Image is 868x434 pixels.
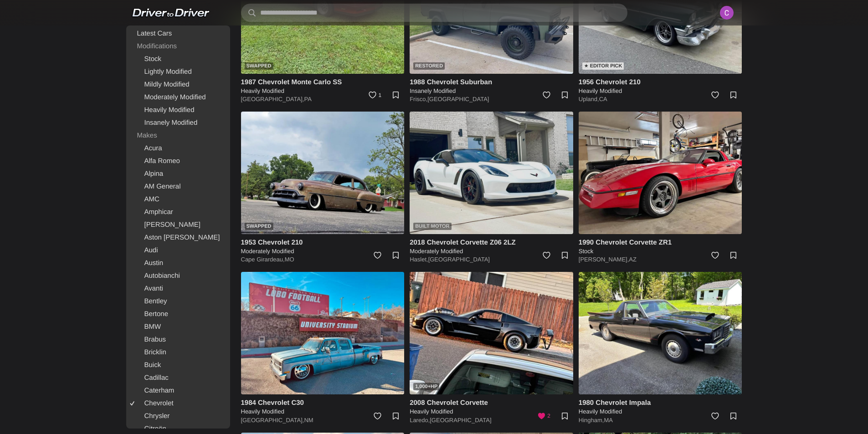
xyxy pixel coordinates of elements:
a: Hingham, [579,417,604,424]
h4: 1953 Chevrolet 210 [241,238,405,247]
a: 2008 Chevrolet Corvette Heavily Modified [410,398,573,416]
h5: Stock [579,247,742,255]
a: Lightly Modified [128,66,228,78]
a: Audi [128,244,228,257]
a: BMW [128,321,228,333]
a: Austin [128,257,228,270]
img: 1953 Chevrolet 210 for sale [241,112,405,234]
h4: 1988 Chevrolet Suburban [410,77,573,87]
div: Swapped [245,62,273,70]
a: CA [599,96,607,102]
a: [GEOGRAPHIC_DATA] [428,256,490,263]
h5: Heavily Modified [579,408,742,416]
a: Cadillac [128,372,228,384]
a: Latest Cars [128,27,228,40]
a: Bertone [128,308,228,321]
img: 2008 Chevrolet Corvette for sale [410,272,573,394]
a: Moderately Modified [128,91,228,104]
div: Restored [413,62,445,70]
a: Alpina [128,168,228,180]
a: 1987 Chevrolet Monte Carlo SS Heavily Modified [241,77,405,95]
a: Avanti [128,282,228,295]
a: Upland, [579,96,599,102]
a: Bricklin [128,346,228,359]
a: Mildly Modified [128,78,228,91]
img: 1980 Chevrolet Impala for sale [579,272,742,394]
a: NM [304,417,313,424]
a: Caterham [128,384,228,397]
a: 2 [533,408,553,428]
div: ★ Editor Pick [582,62,624,70]
img: 1990 Chevrolet Corvette ZR1 for sale [579,112,742,234]
h5: Heavily Modified [241,87,405,95]
h4: 2008 Chevrolet Corvette [410,398,573,408]
a: Heavily Modified [128,104,228,117]
a: Haslet, [410,256,428,263]
a: Built Motor [410,112,573,234]
a: MA [604,417,613,424]
h4: 1956 Chevrolet 210 [579,77,742,87]
a: 1984 Chevrolet C30 Heavily Modified [241,398,405,416]
a: Stock [128,53,228,66]
div: Swapped [245,223,273,230]
a: 1990 Chevrolet Corvette ZR1 Stock [579,238,742,255]
a: Alfa Romeo [128,155,228,168]
h5: Heavily Modified [241,408,405,416]
h5: Heavily Modified [410,408,573,416]
div: Makes [128,129,228,142]
h5: Moderately Modified [410,247,573,255]
a: Insanely Modified [128,117,228,129]
div: 1,000+hp [413,383,439,390]
a: Autobianchi [128,270,228,282]
a: Chevrolet [128,397,228,410]
h4: 1984 Chevrolet C30 [241,398,405,408]
a: AMC [128,193,228,206]
h5: Moderately Modified [241,247,405,255]
h5: Heavily Modified [579,87,742,95]
a: [GEOGRAPHIC_DATA] [427,96,489,102]
img: 2018 Chevrolet Corvette Z06 2LZ for sale [410,112,573,234]
a: Brabus [128,333,228,346]
a: [GEOGRAPHIC_DATA], [241,417,304,424]
a: Frisco, [410,96,427,102]
h4: 1987 Chevrolet Monte Carlo SS [241,77,405,87]
h4: 1980 Chevrolet Impala [579,398,742,408]
a: 1956 Chevrolet 210 Heavily Modified [579,77,742,95]
h4: 1990 Chevrolet Corvette ZR1 [579,238,742,247]
a: AZ [629,256,637,263]
div: Built Motor [413,223,451,230]
h5: Insanely Modified [410,87,573,95]
a: Laredo, [410,417,430,424]
div: Modifications [128,40,228,53]
a: Cape Girardeau, [241,256,285,263]
a: 1 [364,87,384,107]
a: 2018 Chevrolet Corvette Z06 2LZ Moderately Modified [410,238,573,255]
img: 1984 Chevrolet C30 for sale [241,272,405,394]
a: [GEOGRAPHIC_DATA] [430,417,491,424]
a: Amphicar [128,206,228,219]
a: [PERSON_NAME] [128,219,228,231]
a: 1953 Chevrolet 210 Moderately Modified [241,238,405,255]
a: AM General [128,180,228,193]
a: [PERSON_NAME], [579,256,629,263]
a: PA [304,96,311,102]
a: 1,000+hp [410,272,573,394]
h4: 2018 Chevrolet Corvette Z06 2LZ [410,238,573,247]
img: ACg8ocKNE6bt2KoK434HMILEWQ8QEBmHIu4ytgygTLpjxaDd9s0Uqw=s96-c [717,3,737,23]
a: Swapped [241,112,405,234]
a: MO [285,256,294,263]
a: Acura [128,142,228,155]
a: Buick [128,359,228,372]
a: Aston [PERSON_NAME] [128,231,228,244]
a: Bentley [128,295,228,308]
a: [GEOGRAPHIC_DATA], [241,96,304,102]
a: Chrysler [128,410,228,423]
a: 1980 Chevrolet Impala Heavily Modified [579,398,742,416]
a: 1988 Chevrolet Suburban Insanely Modified [410,77,573,95]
